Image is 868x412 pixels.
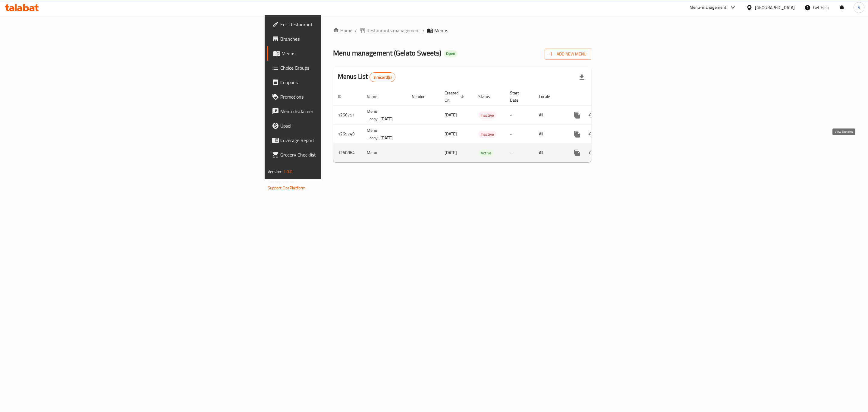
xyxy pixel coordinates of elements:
[570,146,584,160] button: more
[545,49,591,60] button: Add New Menu
[267,104,410,119] a: Menu disclaimer
[445,130,457,138] span: [DATE]
[534,106,565,125] td: All
[280,79,405,86] span: Coupons
[423,27,425,34] li: /
[280,93,405,100] span: Promotions
[584,146,599,160] button: Change Status
[268,168,282,176] span: Version:
[505,106,534,125] td: -
[367,93,385,100] span: Name
[281,50,405,57] span: Menus
[570,127,584,141] button: more
[510,89,527,104] span: Start Date
[267,32,410,46] a: Branches
[444,50,458,57] div: Open
[280,35,405,43] span: Branches
[370,72,396,82] div: Total records count
[267,90,410,104] a: Promotions
[478,131,496,138] span: Inactive
[268,178,295,186] span: Get support on:
[280,108,405,115] span: Menu disclaimer
[412,93,432,100] span: Vendor
[534,144,565,162] td: All
[338,93,349,100] span: ID
[338,72,395,82] h2: Menus List
[280,137,405,144] span: Coverage Report
[755,4,795,11] div: [GEOGRAPHIC_DATA]
[534,125,565,144] td: All
[505,144,534,162] td: -
[478,112,496,119] span: Inactive
[444,51,458,56] span: Open
[267,75,410,90] a: Coupons
[268,184,306,192] a: Support.OpsPlatform
[565,87,633,106] th: Actions
[267,46,410,61] a: Menus
[434,27,448,34] span: Menus
[445,149,457,157] span: [DATE]
[505,125,534,144] td: -
[570,108,584,122] button: more
[370,74,395,80] span: 3 record(s)
[280,151,405,158] span: Grocery Checklist
[478,93,498,100] span: Status
[333,27,591,34] nav: breadcrumb
[267,147,410,162] a: Grocery Checklist
[333,87,633,162] table: enhanced table
[584,127,599,141] button: Change Status
[549,50,587,58] span: Add New Menu
[283,168,293,176] span: 1.0.0
[280,122,405,129] span: Upsell
[539,93,558,100] span: Locale
[267,133,410,147] a: Coverage Report
[280,21,405,28] span: Edit Restaurant
[445,111,457,119] span: [DATE]
[267,61,410,75] a: Choice Groups
[445,89,466,104] span: Created On
[267,17,410,32] a: Edit Restaurant
[690,4,727,11] div: Menu-management
[280,64,405,71] span: Choice Groups
[478,150,494,157] span: Active
[584,108,599,122] button: Change Status
[267,119,410,133] a: Upsell
[858,4,860,11] span: S
[574,70,589,84] div: Export file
